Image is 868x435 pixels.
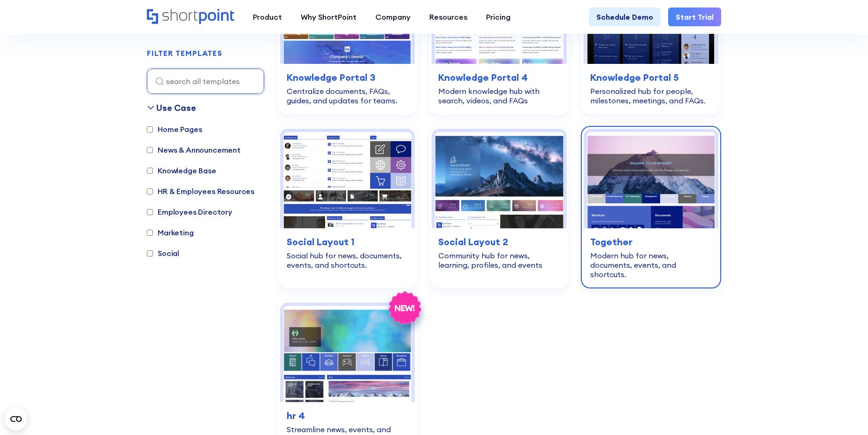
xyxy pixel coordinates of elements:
h3: Social Layout 1 [287,235,408,249]
div: Modern knowledge hub with search, videos, and FAQs [438,86,560,105]
div: Community hub for news, learning, profiles, and events [438,251,560,270]
input: Knowledge Base [147,168,153,174]
label: Knowledge Base [147,165,216,176]
a: Resources [420,8,477,26]
div: Company [375,11,411,23]
iframe: Chat Widget [821,390,868,435]
input: Marketing [147,230,153,236]
a: Schedule Demo [589,8,661,26]
div: Social hub for news, documents, events, and shortcuts. [287,251,408,270]
input: News & Announcement [147,147,153,153]
h3: Knowledge Portal 3 [287,70,408,85]
label: HR & Employees Resources [147,186,254,197]
h3: Knowledge Portal 5 [590,70,712,85]
div: Resources [429,11,467,23]
div: Product [253,11,282,23]
label: Employees Directory [147,206,232,217]
div: Pricing [486,11,510,23]
label: Home Pages [147,124,202,135]
div: Personalized hub for people, milestones, meetings, and FAQs. [590,86,712,105]
h3: Social Layout 2 [438,235,560,249]
div: Use Case [156,101,196,114]
h3: Knowledge Portal 4 [438,70,560,85]
input: Home Pages [147,126,153,132]
img: SharePoint social intranet template: Social hub for news, documents, events, and shortcuts. [283,132,411,228]
a: Company [366,8,420,26]
a: Why ShortPoint [291,8,366,26]
label: Marketing [147,227,194,238]
input: Social [147,250,153,256]
input: HR & Employees Resources [147,188,153,194]
button: Open CMP widget [5,408,27,430]
h3: hr 4 [287,409,408,423]
img: SharePoint community site: Community hub for news, learning, profiles, and events [435,132,563,228]
a: Start Trial [668,8,721,26]
label: News & Announcement [147,144,241,155]
a: Home [147,9,234,25]
div: Modern hub for news, documents, events, and shortcuts. [590,251,712,279]
h3: Together [590,235,712,249]
a: Product [244,8,291,26]
label: Social [147,248,179,259]
img: SharePoint HR Intranet template: Streamline news, events, and documents workflows now [283,306,411,402]
div: Centralize documents, FAQs, guides, and updates for teams. [287,86,408,105]
a: Intranet homepage template: Modern hub for news, documents, events, and shortcuts.TogetherModern ... [581,126,721,288]
input: search all templates [147,69,264,94]
a: SharePoint community site: Community hub for news, learning, profiles, and eventsSocial Layout 2C... [429,126,569,288]
img: Intranet homepage template: Modern hub for news, documents, events, and shortcuts. [587,132,715,228]
input: Employees Directory [147,209,153,215]
a: SharePoint social intranet template: Social hub for news, documents, events, and shortcuts.Social... [277,126,418,288]
div: Why ShortPoint [301,11,357,23]
h2: FILTER TEMPLATES [147,49,222,58]
a: Pricing [477,8,520,26]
